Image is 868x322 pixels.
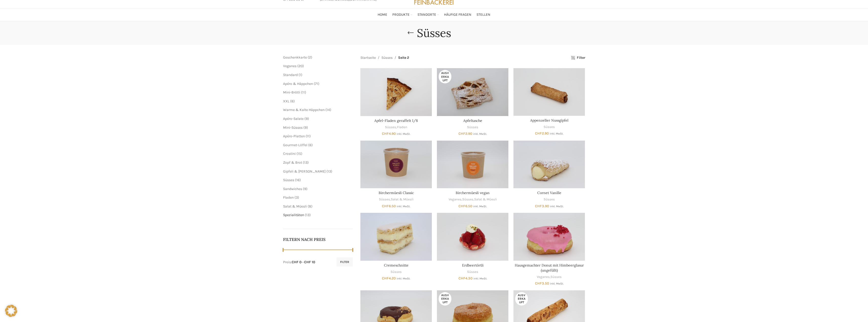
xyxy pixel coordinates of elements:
[296,195,298,200] span: 3
[306,213,309,217] span: 13
[283,73,298,77] a: Standard
[283,160,302,165] a: Zopf & Brot
[382,204,396,208] bdi: 6.50
[467,270,478,274] a: Süsses
[444,10,471,20] a: Häufige Fragen
[444,12,471,17] span: Häufige Fragen
[360,68,432,116] a: Apfel-Fladen geraffelt 1/8
[397,132,410,136] small: inkl. MwSt.
[296,178,300,182] span: 16
[382,276,389,280] span: CHF
[315,82,318,86] span: 71
[283,64,297,68] a: Veganes
[309,55,311,60] span: 2
[476,10,490,20] a: Stellen
[360,55,376,61] a: Startseite
[283,125,303,130] a: Mini-Süsses
[449,197,461,202] a: Veganes
[299,64,303,68] span: 20
[283,55,307,60] span: Geschenkkarte
[550,132,563,135] small: inkl. MwSt.
[391,197,414,202] a: Salat & Müesli
[515,292,528,306] span: Ausverkauft
[417,10,439,20] a: Standorte
[307,134,309,138] span: 11
[283,108,325,112] span: Warme & Kalte Häppchen
[283,99,289,103] span: XXL
[304,160,307,165] span: 13
[283,134,305,138] a: Apéro-Platten
[378,12,387,17] span: Home
[384,263,409,268] a: Cremeschnitte
[537,191,561,195] a: Cornet Vanille
[397,205,410,208] small: inkl. MwSt.
[535,204,542,208] span: CHF
[328,169,331,174] span: 13
[283,117,304,121] a: Apéro-Salate
[306,117,308,121] span: 9
[571,56,585,60] a: Filter
[281,10,588,20] div: Main navigation
[283,260,315,265] div: Preis: —
[437,213,508,260] a: Erdbeertörtli
[513,141,585,188] a: Cornet Vanille
[378,10,387,20] a: Home
[537,275,550,279] a: Veganes
[417,12,436,17] span: Standorte
[360,125,432,130] div: ,
[392,12,410,17] span: Produkte
[458,204,465,208] span: CHF
[382,204,389,208] span: CHF
[535,204,549,208] bdi: 3.90
[458,276,473,280] bdi: 4.30
[360,55,409,61] nav: Breadcrumb
[283,151,296,156] a: Crostini
[360,141,432,188] a: Birchermüesli Classic
[298,151,301,156] span: 15
[337,257,353,267] button: Filter
[398,55,409,61] span: Seite 2
[283,169,326,174] span: Gipfeli & [PERSON_NAME]
[476,12,490,17] span: Stellen
[360,213,432,260] a: Cremeschnitte
[458,276,465,280] span: CHF
[515,263,584,273] a: Hausgemachter Donut mit Himbeerglasur (ungefüllt)
[417,26,451,40] h1: Süsses
[283,204,307,209] a: Salat & Müesli
[473,132,487,136] small: inkl. MwSt.
[535,281,549,286] bdi: 3.50
[382,131,389,136] span: CHF
[513,275,585,279] div: ,
[513,68,585,116] a: Appenzeller Nussgipfel
[283,237,353,242] h5: Filtern nach Preis
[305,125,307,130] span: 9
[304,260,315,264] span: CHF 10
[535,131,549,136] bdi: 2.90
[327,108,330,112] span: 14
[437,68,508,116] a: Apfeltasche
[283,143,307,147] a: Gourmet-Löffel
[458,204,472,208] bdi: 6.50
[283,195,294,200] a: Fladen
[544,125,555,129] a: Süsses
[382,131,396,136] bdi: 4.90
[283,187,302,191] span: Sandwiches
[283,82,313,86] a: Apéro & Häppchen
[309,204,311,209] span: 8
[283,178,294,182] span: Süsses
[535,131,542,136] span: CHF
[392,10,412,20] a: Produkte
[382,276,396,280] bdi: 4.20
[439,70,451,83] span: Ausverkauft
[304,187,306,191] span: 9
[550,282,564,285] small: inkl. MwSt.
[458,131,465,136] span: CHF
[458,131,472,136] bdi: 2.90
